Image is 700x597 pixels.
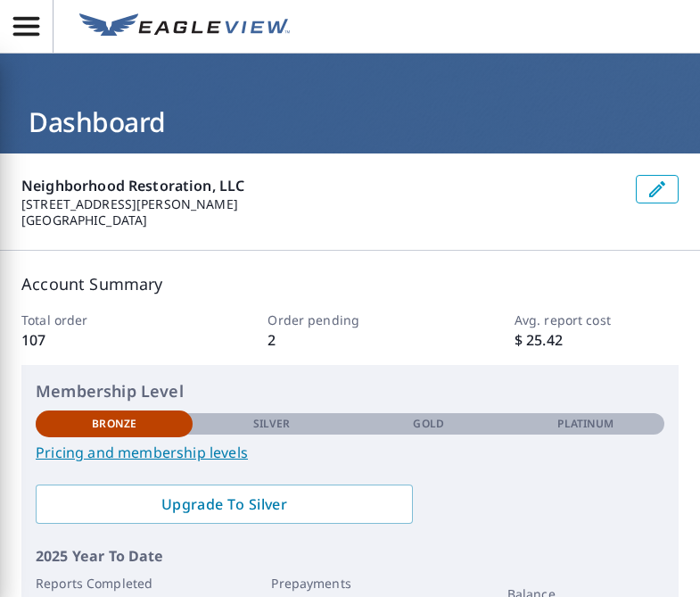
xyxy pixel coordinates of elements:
p: Order pending [268,311,432,329]
p: Avg. report cost [515,311,679,329]
p: [STREET_ADDRESS][PERSON_NAME] [21,196,622,212]
p: Prepayments [271,574,428,593]
p: [GEOGRAPHIC_DATA] [21,212,622,228]
p: 2 [268,329,432,351]
a: Pricing and membership levels [36,442,664,463]
p: Account Summary [21,272,679,296]
p: 2025 Year To Date [36,545,664,567]
p: Membership Level [36,379,664,403]
h1: Dashboard [21,104,679,140]
img: EV Logo [79,13,290,40]
p: $ 25.42 [515,329,679,351]
p: Gold [413,416,443,432]
p: Neighborhood Restoration, LLC [21,175,622,196]
p: Platinum [557,416,614,432]
p: Silver [253,416,291,432]
a: EV Logo [69,3,301,51]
